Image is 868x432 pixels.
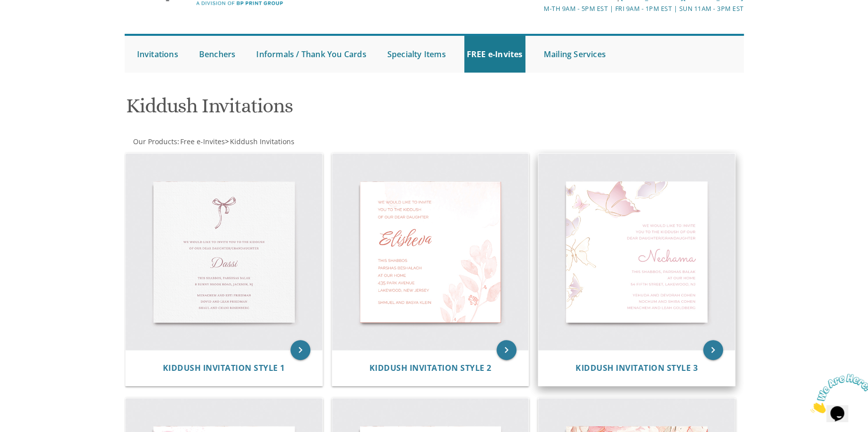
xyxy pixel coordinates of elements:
[125,137,434,147] div: :
[230,137,294,146] span: Kiddush Invitations
[576,362,698,373] span: Kiddush Invitation Style 3
[385,36,448,73] a: Specialty Items
[332,154,529,350] img: Kiddush Invitation Style 2
[225,137,294,146] span: >
[179,137,225,146] a: Free e-Invites
[538,154,735,350] img: Kiddush Invitation Style 3
[126,95,531,124] h1: Kiddush Invitations
[703,340,723,360] a: keyboard_arrow_right
[126,154,322,350] img: Kiddush Invitation Style 1
[576,363,698,373] a: Kiddush Invitation Style 3
[369,362,491,373] span: Kiddush Invitation Style 2
[497,340,516,360] a: keyboard_arrow_right
[541,36,608,73] a: Mailing Services
[290,340,310,360] a: keyboard_arrow_right
[197,36,238,73] a: Benchers
[331,3,743,14] div: M-Th 9am - 5pm EST | Fri 9am - 1pm EST | Sun 11am - 3pm EST
[369,363,491,373] a: Kiddush Invitation Style 2
[254,36,368,73] a: Informals / Thank You Cards
[163,362,285,373] span: Kiddush Invitation Style 1
[806,370,868,417] iframe: chat widget
[163,363,285,373] a: Kiddush Invitation Style 1
[464,36,525,73] a: FREE e-Invites
[132,137,177,146] a: Our Products
[135,36,181,73] a: Invitations
[229,137,294,146] a: Kiddush Invitations
[180,137,225,146] span: Free e-Invites
[4,4,66,43] img: Chat attention grabber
